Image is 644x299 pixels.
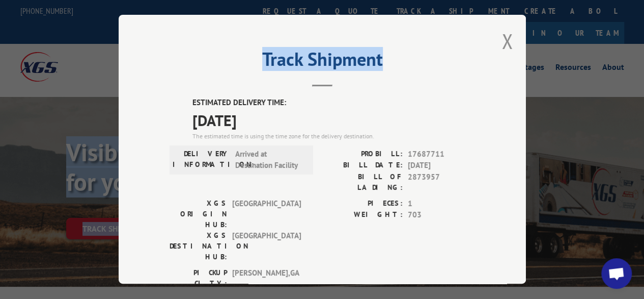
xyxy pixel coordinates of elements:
[170,230,227,262] label: XGS DESTINATION HUB:
[192,132,475,141] div: The estimated time is using the time zone for the delivery destination.
[322,148,403,160] label: PROBILL:
[235,148,304,171] span: Arrived at Destination Facility
[232,230,301,262] span: [GEOGRAPHIC_DATA]
[408,171,475,193] span: 2873957
[173,148,230,171] label: DELIVERY INFORMATION:
[232,198,301,230] span: [GEOGRAPHIC_DATA]
[601,258,632,289] div: Open chat
[408,209,475,221] span: 703
[192,97,475,109] label: ESTIMATED DELIVERY TIME:
[170,267,227,289] label: PICKUP CITY:
[192,109,475,132] span: [DATE]
[502,28,513,55] button: Close modal
[322,171,403,193] label: BILL OF LADING:
[322,198,403,210] label: PIECES:
[322,160,403,171] label: BILL DATE:
[408,198,475,210] span: 1
[408,160,475,171] span: [DATE]
[170,198,227,230] label: XGS ORIGIN HUB:
[232,267,301,289] span: [PERSON_NAME] , GA
[408,148,475,160] span: 17687711
[170,52,475,71] h2: Track Shipment
[322,209,403,221] label: WEIGHT:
